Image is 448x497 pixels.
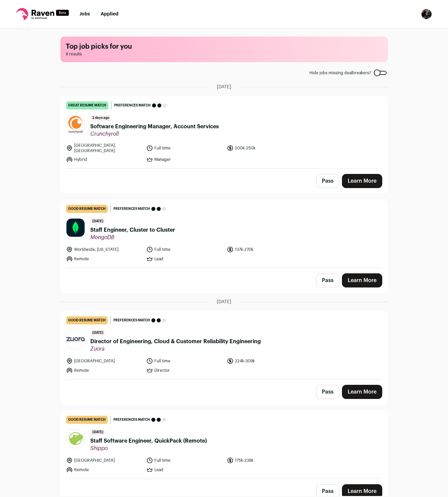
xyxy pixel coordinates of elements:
li: 175k-238k [227,457,303,464]
li: Director [146,367,223,374]
button: Pass [316,385,339,399]
li: Lead [146,256,223,262]
li: 200k-250k [227,143,303,153]
a: good resume match Preferences match [DATE] Director of Engineering, Cloud & Customer Reliability ... [61,311,388,379]
a: great resume match Preferences match 2 days ago Software Engineering Manager, Account Services Cr... [61,96,388,168]
span: 8 results [66,51,383,57]
span: Staff Engineer, Cluster to Cluster [90,226,175,234]
li: Remote [66,367,143,374]
li: Remote [66,256,143,262]
a: Applied [101,12,118,16]
a: Jobs [80,12,90,16]
span: [DATE] [90,429,105,436]
span: Preferences match [113,206,150,212]
span: Preferences match [114,102,151,109]
div: good resume match [66,316,108,324]
li: [GEOGRAPHIC_DATA] [66,457,143,464]
button: Pass [316,273,339,287]
span: [DATE] [217,299,231,305]
img: 458972-medium_jpg [421,9,432,19]
li: 224k-309k [227,358,303,364]
span: [DATE] [217,84,231,90]
li: Full time [146,246,223,253]
span: MongoDB [90,234,175,241]
img: c5bf07b10918668e1a31cfea1b7e5a4b07ede11153f090b12a787418ee836f43.png [66,219,85,237]
img: 649051a4432043245b48a6ae761ee4577274cb924e38dbc62c7760995d41759e.jpg [66,115,85,133]
span: Staff Software Engineer, QuickPack (Remote) [90,437,207,445]
span: Software Engineering Manager, Account Services [90,123,219,131]
img: 0b6e622e927a98285d58da92b98f6e2a7fcc403095856880bb1822596157c3d0.jpg [66,337,85,341]
button: Pass [316,174,339,188]
div: good resume match [66,416,108,424]
div: good resume match [66,205,108,213]
li: Full time [146,358,223,364]
a: Learn More [342,174,382,188]
h1: Top job picks for you [66,42,383,51]
div: great resume match [66,101,108,109]
span: Zuora [90,346,261,352]
a: Learn More [342,385,382,399]
li: 137k-270k [227,246,303,253]
span: Shippo [90,445,207,452]
img: 397eb2297273b722d93fea1d7f23a82347ce390595fec85f784b92867b9216df.jpg [66,430,85,448]
li: Remote [66,466,143,473]
button: Open dropdown [421,9,432,19]
li: Manager [146,156,223,163]
span: [DATE] [90,218,105,225]
span: 2 days ago [90,115,111,121]
span: Hide jobs missing dealbreakers? [309,70,371,76]
a: good resume match Preferences match [DATE] Staff Software Engineer, QuickPack (Remote) Shippo [GE... [61,410,388,479]
a: Learn More [342,273,382,287]
li: [GEOGRAPHIC_DATA] [66,358,143,364]
span: [DATE] [90,330,105,336]
span: Crunchyroll [90,131,219,137]
span: Director of Engineering, Cloud & Customer Reliability Engineering [90,337,261,346]
li: Full time [146,457,223,464]
span: Preferences match [113,317,150,324]
li: [GEOGRAPHIC_DATA], [GEOGRAPHIC_DATA] [66,143,143,153]
li: Hybrid [66,156,143,163]
span: Preferences match [113,416,150,423]
li: Worldwide, [US_STATE] [66,246,143,253]
li: Full time [146,143,223,153]
li: Lead [146,466,223,473]
a: good resume match Preferences match [DATE] Staff Engineer, Cluster to Cluster MongoDB Worldwide, ... [61,199,388,268]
